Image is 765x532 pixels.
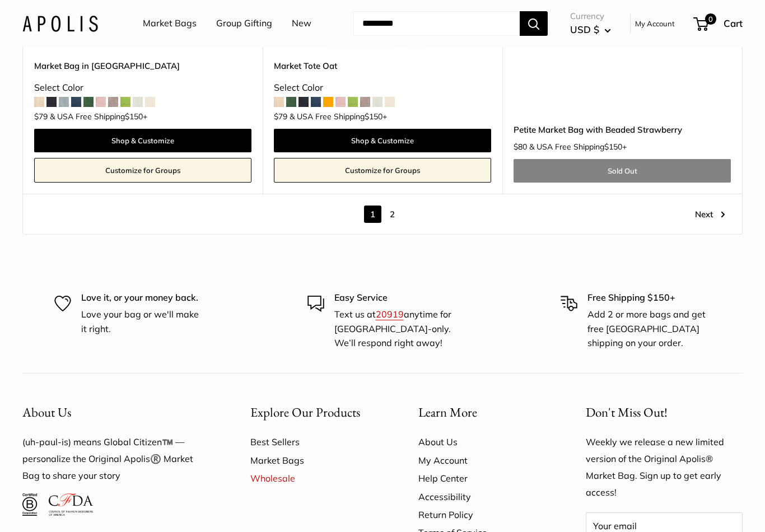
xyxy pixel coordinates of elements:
a: 2 [384,206,401,223]
div: Select Color [34,80,251,96]
a: Customize for Groups [34,158,251,183]
p: Add 2 or more bags and get free [GEOGRAPHIC_DATA] shipping on your order. [587,307,711,351]
span: $79 [274,111,287,122]
a: 20919 [376,309,404,320]
button: About Us [22,402,211,423]
a: Market Bags [250,451,379,469]
iframe: Sign Up via Text for Offers [9,489,120,523]
a: New [292,15,311,32]
span: $150 [604,142,622,152]
input: Search... [353,11,520,36]
p: Love your bag or we'll make it right. [81,307,205,336]
span: $80 [514,142,527,152]
span: $79 [34,111,48,122]
a: Wholesale [250,469,379,487]
p: Easy Service [334,291,458,305]
a: About Us [418,433,547,451]
button: USD $ [570,21,611,39]
p: Weekly we release a new limited version of the Original Apolis® Market Bag. Sign up to get early ... [586,434,743,501]
span: Explore Our Products [250,404,360,421]
span: $150 [125,111,143,122]
a: Market Tote Oat [274,59,491,72]
span: & USA Free Shipping + [529,143,627,151]
span: $150 [365,111,382,122]
p: (uh-paul-is) means Global Citizen™️ — personalize the Original Apolis®️ Market Bag to share your ... [22,434,211,484]
a: Group Gifting [216,15,272,32]
span: USD $ [570,24,599,35]
a: Shop & Customize [34,129,251,152]
button: Learn More [418,402,547,423]
span: & USA Free Shipping + [290,113,387,120]
a: Shop & Customize [274,129,491,152]
p: Text us at anytime for [GEOGRAPHIC_DATA]-only. We’ll respond right away! [334,307,458,351]
a: My Account [635,17,675,30]
a: Return Policy [418,506,547,524]
span: & USA Free Shipping + [50,113,147,120]
span: 1 [364,206,381,223]
a: Best Sellers [250,433,379,451]
span: About Us [22,404,71,421]
img: Apolis [22,15,98,31]
a: 0 Cart [694,15,743,32]
a: Help Center [418,469,547,487]
p: Free Shipping $150+ [587,291,711,305]
p: Love it, or your money back. [81,291,205,305]
a: Market Bags [143,15,197,32]
a: Petite Market Bag with Beaded Strawberry [514,123,731,136]
span: Learn More [418,404,477,421]
a: Sold Out [514,159,731,183]
a: Next [695,206,725,223]
span: Cart [724,17,743,29]
span: 0 [705,13,716,25]
div: Select Color [274,80,491,96]
a: Accessibility [418,488,547,506]
button: Explore Our Products [250,402,379,423]
p: Don't Miss Out! [586,402,743,423]
a: Market Bag in [GEOGRAPHIC_DATA] [34,59,251,72]
a: My Account [418,451,547,469]
span: Currency [570,8,611,24]
a: Customize for Groups [274,158,491,183]
button: Search [520,11,548,36]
